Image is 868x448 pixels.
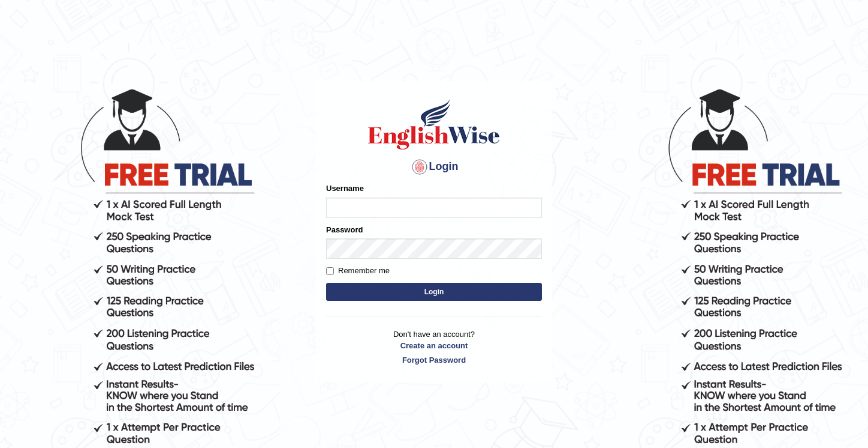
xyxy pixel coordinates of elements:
img: Logo of English Wise sign in for intelligent practice with AI [366,97,502,151]
a: Forgot Password [326,354,542,366]
button: Login [326,283,542,301]
label: Password [326,224,363,235]
p: Don't have an account? [326,328,542,366]
a: Create an account [326,340,542,351]
label: Remember me [326,265,390,277]
input: Remember me [326,267,334,275]
label: Username [326,183,364,194]
h4: Login [326,157,542,177]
